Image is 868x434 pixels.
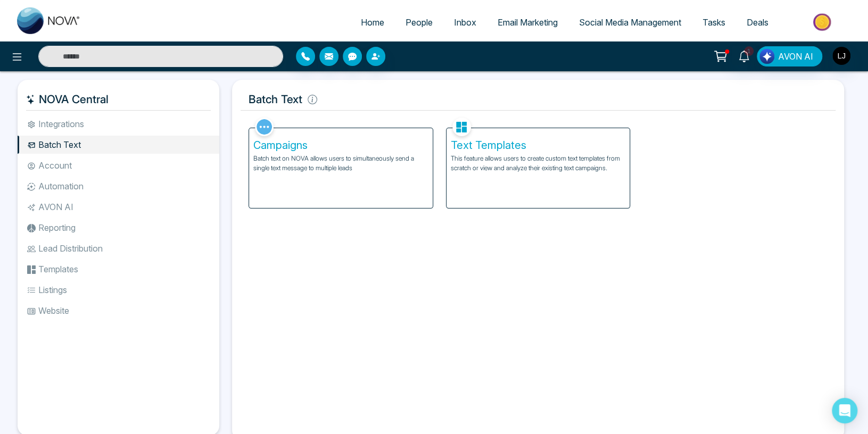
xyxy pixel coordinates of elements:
[747,17,768,28] span: Deals
[253,154,428,173] p: Batch text on NOVA allows users to simultaneously send a single text message to multiple leads
[454,17,476,28] span: Inbox
[241,88,836,111] h5: Batch Text
[18,219,219,237] li: Reporting
[406,17,433,28] span: People
[757,46,822,66] button: AVON AI
[18,239,219,257] li: Lead Distribution
[778,50,813,63] span: AVON AI
[18,156,219,174] li: Account
[18,281,219,299] li: Listings
[692,12,736,32] a: Tasks
[759,49,774,64] img: Lead Flow
[361,17,384,28] span: Home
[253,139,428,152] h5: Campaigns
[731,46,757,65] a: 1
[18,115,219,133] li: Integrations
[255,118,274,136] img: Campaigns
[17,7,81,34] img: Nova CRM Logo
[579,17,681,28] span: Social Media Management
[832,47,850,65] img: User Avatar
[350,12,395,32] a: Home
[832,398,857,423] div: Open Intercom Messenger
[744,46,754,56] span: 1
[18,177,219,195] li: Automation
[18,302,219,320] li: Website
[443,12,487,32] a: Inbox
[487,12,568,32] a: Email Marketing
[451,139,626,152] h5: Text Templates
[702,17,725,28] span: Tasks
[736,12,779,32] a: Deals
[18,260,219,278] li: Templates
[18,198,219,216] li: AVON AI
[26,88,211,111] h5: NOVA Central
[395,12,443,32] a: People
[452,118,471,136] img: Text Templates
[784,10,862,34] img: Market-place.gif
[498,17,558,28] span: Email Marketing
[568,12,692,32] a: Social Media Management
[18,136,219,154] li: Batch Text
[451,154,626,173] p: This feature allows users to create custom text templates from scratch or view and analyze their ...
